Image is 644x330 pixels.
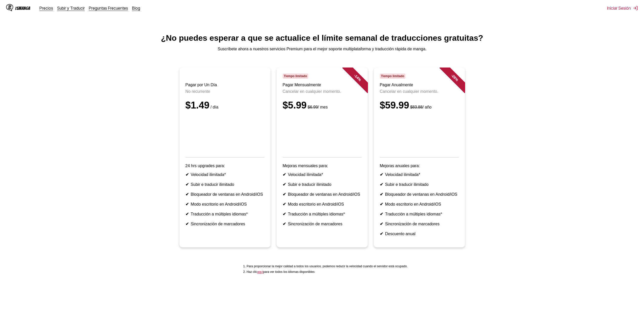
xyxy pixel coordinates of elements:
p: No recurrente [185,89,264,94]
p: Mejoras mensuales para: [283,164,362,168]
a: Subir y Traducir [57,6,85,11]
li: Modo escritorio en Android/iOS [380,202,459,207]
li: Velocidad ilimitada* [185,172,264,177]
b: ✔ [380,212,383,216]
div: $1.49 [185,100,264,111]
p: Cancelar en cualquier momento. [283,89,362,94]
div: $59.99 [380,100,459,111]
s: $6.99 [308,105,318,109]
b: ✔ [380,182,383,187]
li: Bloqueador de ventanas en Android/iOS [283,192,362,197]
li: Bloqueador de ventanas en Android/iOS [380,192,459,197]
b: ✔ [185,192,189,196]
p: Suscríbete ahora a nuestros servicios Premium para el mejor soporte multiplataforma y traducción ... [4,47,640,51]
p: 24 hrs upgrades para: [185,164,264,168]
b: ✔ [283,222,286,226]
b: ✔ [185,202,189,206]
h3: Pagar Anualmente [380,83,459,87]
li: Sincronización de marcadores [185,222,264,226]
small: / día [210,105,218,109]
li: Traducción a múltiples idiomas* [380,212,459,216]
li: Subir e traducir ilimitado [380,182,459,187]
small: / año [409,105,432,109]
p: Cancelar en cualquier momento. [380,89,459,94]
b: ✔ [283,182,286,187]
a: Precios [39,6,53,11]
li: Sincronización de marcadores [380,222,459,226]
li: Haz clic para ver todos los idiomas disponibles [246,270,407,274]
h3: Pagar Mensualmente [283,83,362,87]
a: Available languages [257,270,263,274]
a: Preguntas Frecuentes [89,6,128,11]
img: IsManga Logo [6,4,13,11]
li: Modo escritorio en Android/iOS [185,202,264,207]
b: ✔ [185,182,189,187]
h3: Pagar por Un Día [185,83,264,87]
b: ✔ [185,212,189,216]
li: Bloqueador de ventanas en Android/iOS [185,192,264,197]
b: ✔ [380,222,383,226]
p: Mejoras anuales para: [380,164,459,168]
li: Descuento anual [380,231,459,236]
b: ✔ [380,172,383,177]
b: ✔ [380,232,383,236]
b: ✔ [185,222,189,226]
div: IsManga [15,6,30,11]
a: IsManga LogoIsManga [6,4,39,12]
iframe: PayPal [283,117,362,150]
small: / mes [307,105,328,109]
li: Velocidad ilimitada* [380,172,459,177]
li: Subir e traducir ilimitado [185,182,264,187]
div: - 28 % [439,62,470,93]
div: - 14 % [342,62,372,93]
b: ✔ [283,212,286,216]
b: ✔ [283,192,286,196]
s: $83.88 [410,105,423,109]
li: Traducción a múltiples idiomas* [283,212,362,216]
b: ✔ [380,202,383,206]
span: Tiempo limitado [283,74,308,79]
li: Para proporcionar la mejor calidad a todos los usuarios, podemos reducir la velocidad cuando el s... [246,265,407,268]
b: ✔ [185,172,189,177]
li: Modo escritorio en Android/iOS [283,202,362,207]
div: $5.99 [283,100,362,111]
b: ✔ [283,172,286,177]
iframe: PayPal [380,117,459,150]
a: Blog [132,6,140,11]
li: Sincronización de marcadores [283,222,362,226]
b: ✔ [380,192,383,196]
span: Tiempo limitado [380,74,405,79]
button: Iniciar Sesión [607,6,638,11]
b: ✔ [283,202,286,206]
li: Subir e traducir ilimitado [283,182,362,187]
h1: ¿No puedes esperar a que se actualice el límite semanal de traducciones gratuitas? [4,33,640,43]
iframe: PayPal [185,117,264,150]
li: Velocidad ilimitada* [283,172,362,177]
li: Traducción a múltiples idiomas* [185,212,264,216]
img: Sign out [633,6,638,11]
